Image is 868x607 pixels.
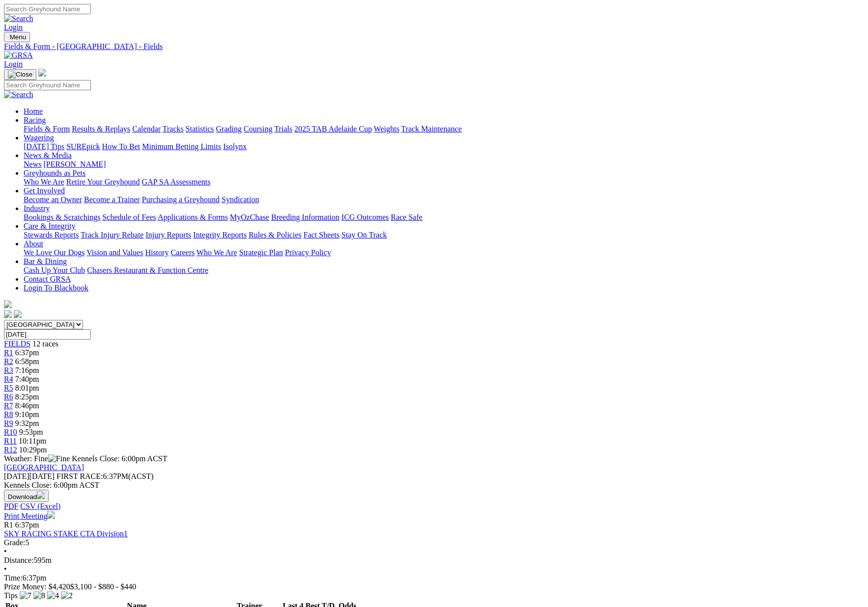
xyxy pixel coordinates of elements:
a: R2 [4,357,13,366]
a: Purchasing a Greyhound [142,195,220,204]
a: Injury Reports [145,231,191,239]
a: CSV (Excel) [20,502,60,510]
img: GRSA [4,51,33,60]
span: 9:53pm [19,428,43,436]
span: 10:11pm [19,437,46,445]
button: Toggle navigation [4,32,30,42]
a: Login [4,23,23,31]
div: Kennels Close: 6:00pm ACST [4,481,864,490]
img: 8 [33,591,45,600]
div: Fields & Form - [GEOGRAPHIC_DATA] - Fields [4,42,864,51]
a: Racing [24,116,46,124]
img: 2 [61,591,73,600]
span: [DATE] [4,472,55,480]
a: Syndication [222,195,259,204]
span: R11 [4,437,17,445]
a: [PERSON_NAME] [43,160,106,168]
div: Download [4,502,864,511]
a: Tracks [163,125,184,133]
span: Kennels Close: 6:00pm ACST [72,454,167,463]
a: Login To Blackbook [24,284,88,292]
a: Track Maintenance [401,125,462,133]
a: Stewards Reports [24,231,79,239]
a: Home [24,107,43,115]
span: FIELDS [4,340,30,348]
a: Industry [24,204,50,212]
span: • [4,565,7,573]
a: PDF [4,502,18,510]
a: R8 [4,410,13,419]
a: Contact GRSA [24,275,71,283]
span: R9 [4,419,13,427]
a: MyOzChase [230,213,269,221]
a: Schedule of Fees [102,213,156,221]
span: R1 [4,348,13,357]
a: SUREpick [66,142,100,151]
div: Wagering [24,142,864,151]
div: Industry [24,213,864,222]
a: Rules & Policies [249,231,302,239]
span: [DATE] [4,472,29,480]
div: 6:37pm [4,574,864,582]
a: Track Injury Rebate [81,231,143,239]
img: facebook.svg [4,310,12,318]
div: 595m [4,556,864,565]
a: History [145,248,168,257]
span: Grade: [4,538,26,547]
button: Toggle navigation [4,69,36,80]
a: Bookings & Scratchings [24,213,100,221]
img: 7 [20,591,31,600]
span: 8:01pm [15,384,39,392]
a: Who We Are [196,248,237,257]
img: Search [4,90,33,99]
a: R5 [4,384,13,392]
img: printer.svg [47,511,55,519]
span: 7:40pm [15,375,39,383]
span: R4 [4,375,13,383]
a: Careers [170,248,195,257]
span: R7 [4,401,13,410]
a: Become an Owner [24,195,82,204]
a: Trials [274,125,292,133]
span: 6:58pm [15,357,39,366]
div: Get Involved [24,195,864,204]
span: Time: [4,574,23,582]
span: $3,100 - $880 - $440 [70,582,137,591]
span: Distance: [4,556,33,564]
span: Menu [10,33,26,41]
a: Retire Your Greyhound [66,178,140,186]
a: Stay On Track [341,231,387,239]
span: Weather: Fine [4,454,72,463]
img: download.svg [37,491,45,499]
a: Chasers Restaurant & Function Centre [87,266,208,274]
span: • [4,547,7,555]
span: Tips [4,591,18,600]
a: R12 [4,446,17,454]
a: Applications & Forms [158,213,228,221]
a: We Love Our Dogs [24,248,84,257]
span: R3 [4,366,13,374]
div: 5 [4,538,864,547]
a: [GEOGRAPHIC_DATA] [4,463,84,472]
button: Download [4,490,49,502]
img: Close [8,71,32,79]
a: R10 [4,428,17,436]
a: Care & Integrity [24,222,76,230]
span: 6:37PM(ACST) [56,472,154,480]
input: Select date [4,329,91,340]
div: Care & Integrity [24,231,864,239]
a: GAP SA Assessments [142,178,211,186]
a: Minimum Betting Limits [142,142,221,151]
a: R6 [4,393,13,401]
img: Search [4,14,33,23]
a: [DATE] Tips [24,142,64,151]
a: Cash Up Your Club [24,266,85,274]
a: Integrity Reports [193,231,247,239]
a: Weights [374,125,399,133]
input: Search [4,4,91,14]
a: Calendar [132,125,161,133]
a: Fields & Form [24,125,70,133]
